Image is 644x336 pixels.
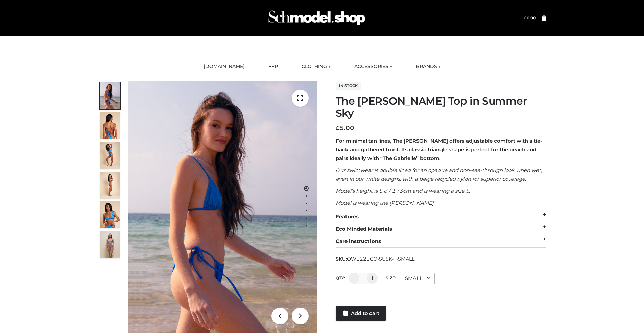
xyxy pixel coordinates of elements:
[400,273,435,284] div: SMALL
[336,210,546,223] div: Features
[336,255,415,263] span: SKU:
[336,306,386,321] a: Add to cart
[336,200,434,206] em: Model is wearing the [PERSON_NAME]
[524,15,536,20] a: £0.00
[336,124,354,132] bdi: 5.00
[336,82,361,90] span: In stock
[100,231,120,258] img: SSVC.jpg
[100,82,120,109] img: 1.Alex-top_SS-1_4464b1e7-c2c9-4e4b-a62c-58381cd673c0-1.jpg
[266,4,367,31] img: Schmodel Admin 964
[349,59,397,74] a: ACCESSORIES
[198,59,250,74] a: [DOMAIN_NAME]
[524,15,527,20] span: £
[386,275,396,281] label: Size:
[524,15,536,20] bdi: 0.00
[336,138,542,161] strong: For minimal tan lines, The [PERSON_NAME] offers adjustable comfort with a tie-back and gathered f...
[296,59,336,74] a: CLOTHING
[336,235,546,248] div: Care instructions
[100,112,120,139] img: 5.Alex-top_CN-1-1_1-1.jpg
[100,142,120,169] img: 4.Alex-top_CN-1-1-2.jpg
[336,275,345,281] label: QTY:
[336,187,470,194] em: Model’s height is 5’8 / 173cm and is wearing a size S.
[411,59,446,74] a: BRANDS
[128,81,317,333] img: 1.Alex-top_SS-1_4464b1e7-c2c9-4e4b-a62c-58381cd673c0 (1)
[336,167,542,182] em: Our swimwear is double lined for an opaque and non-see-through look when wet, even in our white d...
[336,95,546,119] h1: The [PERSON_NAME] Top in Summer Sky
[347,256,414,262] span: OW122ECO-SUSK-_-SMALL
[336,223,546,236] div: Eco Minded Materials
[100,201,120,228] img: 2.Alex-top_CN-1-1-2.jpg
[336,124,340,132] span: £
[100,172,120,199] img: 3.Alex-top_CN-1-1-2.jpg
[263,59,283,74] a: FFP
